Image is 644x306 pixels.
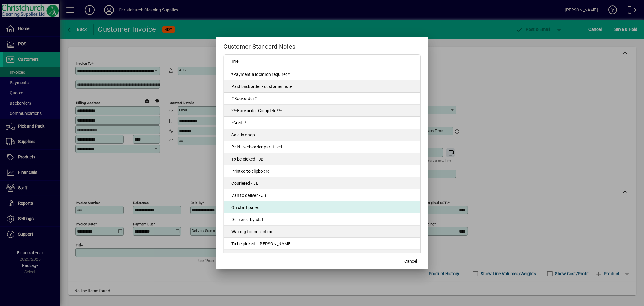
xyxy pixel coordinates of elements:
[224,238,420,250] td: To be picked - [PERSON_NAME]
[224,201,420,213] td: On staff pallet
[224,250,420,262] td: Delete packing slip
[224,177,420,189] td: Couriered - JB
[401,256,421,267] button: Cancel
[224,165,420,177] td: Printed to clipboard
[232,58,239,65] span: Title
[224,213,420,226] td: Delivered by staff
[224,141,420,153] td: Paid - web order part filled
[224,153,420,165] td: To be picked - JB
[224,129,420,141] td: Sold in shop
[224,80,420,93] td: Paid backorder - customer note
[224,189,420,201] td: Van to deliver - JB
[224,226,420,238] td: Waiting for collection
[224,93,420,105] td: #Backorder#
[216,37,428,54] h2: Customer Standard Notes
[405,258,417,265] span: Cancel
[224,68,420,80] td: *Payment allocation required*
